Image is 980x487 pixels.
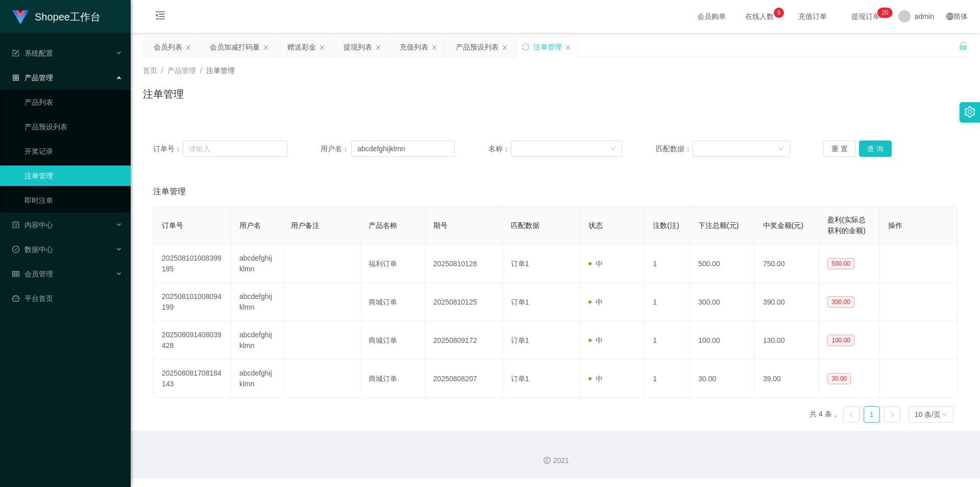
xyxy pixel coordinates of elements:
[12,245,53,253] span: 数据中心
[360,283,425,321] td: 商城订单
[35,1,101,33] h1: Shopee工作台
[360,360,425,398] td: 商城订单
[185,44,191,51] i: 图标: close
[941,411,947,419] i: 图标: down
[511,221,540,229] span: 匹配数据
[889,412,895,418] i: 图标: right
[143,86,184,102] h1: 注单管理
[154,321,231,360] td: 202508091408039428
[653,221,679,229] span: 注数(注)
[511,375,529,383] span: 订单1
[153,185,186,198] span: 注单管理
[589,336,603,344] span: 中
[24,190,122,211] a: 即时注单
[589,298,603,306] span: 中
[154,245,231,283] td: 202508101008399185
[12,270,53,278] span: 会员管理
[24,92,122,112] a: 产品列表
[827,216,866,235] span: 盈利(实际总获利的金额)
[321,144,351,154] span: 用户名：
[200,66,202,75] span: /
[263,44,269,51] i: 图标: close
[344,37,372,57] div: 提现列表
[425,283,503,321] td: 20250810125
[827,258,854,269] span: 500.00
[369,221,397,229] span: 产品名称
[885,8,889,18] p: 0
[456,37,499,57] div: 产品预设列表
[206,66,235,75] span: 注单管理
[231,321,283,360] td: abcdefghijklmn
[698,221,739,229] span: 下注总额(元)
[511,298,529,306] span: 订单1
[511,260,529,268] span: 订单1
[360,245,425,283] td: 福利订单
[153,144,183,154] span: 订单号：
[291,221,320,229] span: 用户备注
[777,8,781,18] p: 9
[425,360,503,398] td: 20250808207
[859,141,892,157] button: 查 询
[964,106,975,118] i: 图标: setting
[12,288,122,309] a: 图标: dashboard平台首页
[884,406,900,423] li: 下一页
[690,321,755,360] td: 100.00
[690,360,755,398] td: 30.00
[24,117,122,137] a: 产品预设列表
[12,246,19,253] i: 图标: check-circle-o
[12,74,19,81] i: 图标: appstore-o
[755,283,820,321] td: 390.00
[589,375,603,383] span: 中
[763,221,803,229] span: 中奖金额(元)
[375,44,381,51] i: 图标: close
[351,141,455,157] input: 请输入
[488,144,511,154] span: 名称：
[24,166,122,186] a: 注单管理
[154,360,231,398] td: 202508081708184143
[12,74,53,82] span: 产品管理
[690,283,755,321] td: 300.00
[645,283,690,321] td: 1
[827,373,851,384] span: 30.00
[502,44,508,51] i: 图标: close
[881,8,885,18] p: 2
[645,360,690,398] td: 1
[12,12,101,20] a: Shopee工作台
[827,296,854,308] span: 300.00
[139,455,972,466] div: 2021
[12,49,53,57] span: 系统配置
[610,146,616,153] i: 图标: down
[24,141,122,161] a: 开奖记录
[656,144,693,154] span: 匹配数据：
[864,407,879,422] a: 1
[827,335,854,346] span: 100.00
[810,406,839,423] li: 共 4 条，
[565,44,571,51] i: 图标: close
[888,221,902,229] span: 操作
[645,245,690,283] td: 1
[143,1,178,33] i: 图标: menu-fold
[522,43,529,51] i: 图标: sync
[167,66,196,75] span: 产品管理
[533,37,562,57] div: 注单管理
[161,66,163,75] span: /
[823,141,856,157] button: 重 置
[645,321,690,360] td: 1
[239,221,261,229] span: 用户名
[755,245,820,283] td: 750.00
[433,221,448,229] span: 期号
[946,13,953,20] i: 图标: global
[877,8,892,18] sup: 20
[755,360,820,398] td: 39.00
[154,283,231,321] td: 202508101008094199
[778,146,784,153] i: 图标: down
[12,270,19,277] i: 图标: table
[793,13,832,20] span: 充值订单
[959,41,968,51] i: 图标: unlock
[846,13,885,20] span: 提现订单
[690,245,755,283] td: 500.00
[183,141,287,157] input: 请输入
[544,457,551,464] i: 图标: copyright
[400,37,428,57] div: 充值列表
[589,260,603,268] span: 中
